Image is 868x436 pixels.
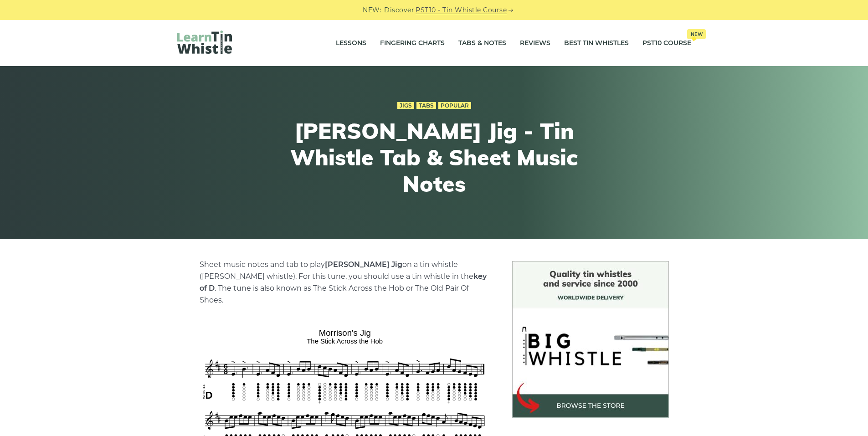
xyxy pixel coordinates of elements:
h1: [PERSON_NAME] Jig - Tin Whistle Tab & Sheet Music Notes [267,118,602,197]
a: Tabs & Notes [458,32,506,55]
a: Lessons [336,32,366,55]
img: LearnTinWhistle.com [177,31,232,54]
a: Popular [438,102,471,109]
a: Jigs [397,102,414,109]
a: Best Tin Whistles [564,32,629,55]
strong: [PERSON_NAME] Jig [325,260,402,269]
a: Tabs [416,102,436,109]
a: Fingering Charts [380,32,445,55]
a: PST10 CourseNew [642,32,691,55]
a: Reviews [520,32,550,55]
span: New [687,29,706,39]
img: BigWhistle Tin Whistle Store [512,261,669,418]
strong: key of D [200,272,487,292]
p: Sheet music notes and tab to play on a tin whistle ([PERSON_NAME] whistle). For this tune, you sh... [200,259,490,306]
